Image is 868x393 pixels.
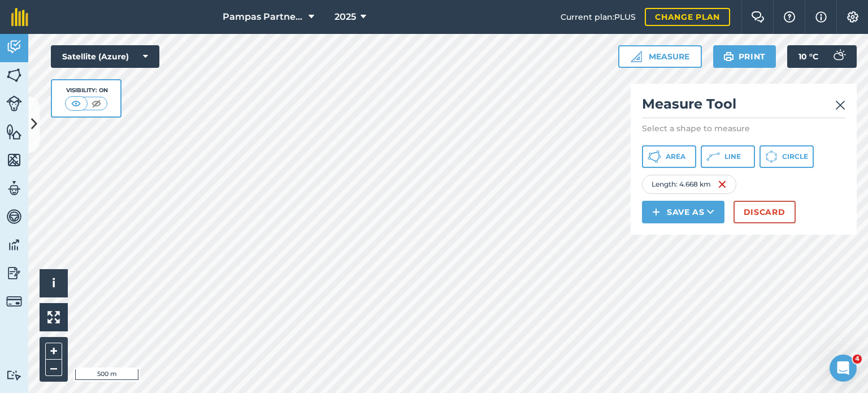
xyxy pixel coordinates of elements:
[783,11,796,23] img: A question mark icon
[642,95,845,118] h2: Measure Tool
[724,152,741,161] span: Line
[666,152,685,161] span: Area
[631,51,642,62] img: Ruler icon
[45,360,62,376] button: –
[6,67,22,84] img: svg+xml;base64,PHN2ZyB4bWxucz0iaHR0cDovL3d3dy53My5vcmcvMjAwMC9zdmciIHdpZHRoPSI1NiIgaGVpZ2h0PSI2MC...
[830,355,857,382] iframe: Intercom live chat
[6,38,22,55] img: svg+xml;base64,PD94bWwgdmVyc2lvbj0iMS4wIiBlbmNvZGluZz0idXRmLTgiPz4KPCEtLSBHZW5lcmF0b3I6IEFkb2JlIE...
[6,265,22,282] img: svg+xml;base64,PD94bWwgdmVyc2lvbj0iMS4wIiBlbmNvZGluZz0idXRmLTgiPz4KPCEtLSBHZW5lcmF0b3I6IEFkb2JlIE...
[6,370,22,381] img: svg+xml;base64,PD94bWwgdmVyc2lvbj0iMS4wIiBlbmNvZGluZz0idXRmLTgiPz4KPCEtLSBHZW5lcmF0b3I6IEFkb2JlIE...
[65,86,108,95] div: Visibility: On
[6,152,22,169] img: svg+xml;base64,PHN2ZyB4bWxucz0iaHR0cDovL3d3dy53My5vcmcvMjAwMC9zdmciIHdpZHRoPSI1NiIgaGVpZ2h0PSI2MC...
[6,96,22,111] img: svg+xml;base64,PD94bWwgdmVyc2lvbj0iMS4wIiBlbmNvZGluZz0idXRmLTgiPz4KPCEtLSBHZW5lcmF0b3I6IEFkb2JlIE...
[561,11,636,23] span: Current plan : PLUS
[652,205,660,219] img: svg+xml;base64,PHN2ZyB4bWxucz0iaHR0cDovL3d3dy53My5vcmcvMjAwMC9zdmciIHdpZHRoPSIxNCIgaGVpZ2h0PSIyNC...
[718,178,727,191] img: svg+xml;base64,PHN2ZyB4bWxucz0iaHR0cDovL3d3dy53My5vcmcvMjAwMC9zdmciIHdpZHRoPSIxNiIgaGVpZ2h0PSIyNC...
[335,10,356,24] span: 2025
[782,152,808,161] span: Circle
[815,10,827,24] img: svg+xml;base64,PHN2ZyB4bWxucz0iaHR0cDovL3d3dy53My5vcmcvMjAwMC9zdmciIHdpZHRoPSIxNyIgaGVpZ2h0PSIxNy...
[835,98,845,112] img: svg+xml;base64,PHN2ZyB4bWxucz0iaHR0cDovL3d3dy53My5vcmcvMjAwMC9zdmciIHdpZHRoPSIyMiIgaGVpZ2h0PSIzMC...
[6,180,22,197] img: svg+xml;base64,PD94bWwgdmVyc2lvbj0iMS4wIiBlbmNvZGluZz0idXRmLTgiPz4KPCEtLSBHZW5lcmF0b3I6IEFkb2JlIE...
[827,45,850,68] img: svg+xml;base64,PD94bWwgdmVyc2lvbj0iMS4wIiBlbmNvZGluZz0idXRmLTgiPz4KPCEtLSBHZW5lcmF0b3I6IEFkb2JlIE...
[853,355,862,364] span: 4
[6,293,22,309] img: svg+xml;base64,PD94bWwgdmVyc2lvbj0iMS4wIiBlbmNvZGluZz0idXRmLTgiPz4KPCEtLSBHZW5lcmF0b3I6IEFkb2JlIE...
[642,123,845,134] p: Select a shape to measure
[223,10,304,24] span: Pampas Partnership
[846,11,860,23] img: A cog icon
[47,311,60,323] img: Four arrows, one pointing top left, one top right, one bottom right and the last bottom left
[787,45,857,68] button: 10 °C
[40,269,68,297] button: i
[11,8,28,26] img: fieldmargin Logo
[751,11,765,23] img: Two speech bubbles overlapping with the left bubble in the forefront
[723,50,734,63] img: svg+xml;base64,PHN2ZyB4bWxucz0iaHR0cDovL3d3dy53My5vcmcvMjAwMC9zdmciIHdpZHRoPSIxOSIgaGVpZ2h0PSIyNC...
[759,145,814,168] button: Circle
[89,98,103,109] img: svg+xml;base64,PHN2ZyB4bWxucz0iaHR0cDovL3d3dy53My5vcmcvMjAwMC9zdmciIHdpZHRoPSI1MCIgaGVpZ2h0PSI0MC...
[6,236,22,253] img: svg+xml;base64,PD94bWwgdmVyc2lvbj0iMS4wIiBlbmNvZGluZz0idXRmLTgiPz4KPCEtLSBHZW5lcmF0b3I6IEFkb2JlIE...
[734,201,796,223] button: Discard
[701,145,755,168] button: Line
[6,208,22,225] img: svg+xml;base64,PD94bWwgdmVyc2lvbj0iMS4wIiBlbmNvZGluZz0idXRmLTgiPz4KPCEtLSBHZW5lcmF0b3I6IEFkb2JlIE...
[52,276,55,290] span: i
[69,98,83,109] img: svg+xml;base64,PHN2ZyB4bWxucz0iaHR0cDovL3d3dy53My5vcmcvMjAwMC9zdmciIHdpZHRoPSI1MCIgaGVpZ2h0PSI0MC...
[713,45,776,68] button: Print
[642,145,696,168] button: Area
[798,45,818,68] span: 10 ° C
[642,201,724,223] button: Save as
[618,45,702,68] button: Measure
[6,123,22,140] img: svg+xml;base64,PHN2ZyB4bWxucz0iaHR0cDovL3d3dy53My5vcmcvMjAwMC9zdmciIHdpZHRoPSI1NiIgaGVpZ2h0PSI2MC...
[51,45,159,68] button: Satellite (Azure)
[45,343,62,360] button: +
[642,175,736,194] div: Length : 4.668 km
[645,8,730,26] a: Change plan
